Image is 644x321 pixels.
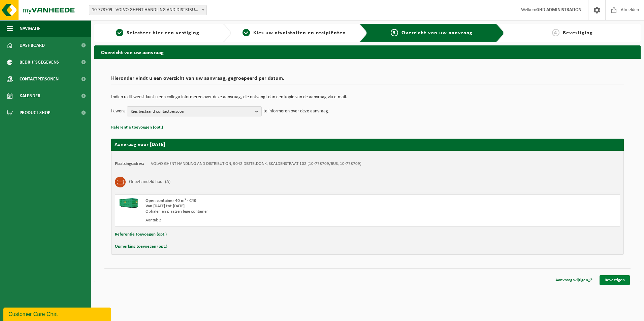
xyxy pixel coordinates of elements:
p: Indien u dit wenst kunt u een collega informeren over deze aanvraag, die ontvangt dan een kopie v... [111,95,624,100]
span: Open container 40 m³ - C40 [146,199,196,203]
strong: GHD ADMINISTRATION [536,7,581,12]
a: 1Selecteer hier een vestiging [98,29,218,37]
span: 10-778709 - VOLVO GHENT HANDLING AND DISTRIBUTION - DESTELDONK [89,5,206,15]
td: VOLVO GHENT HANDLING AND DISTRIBUTION, 9042 DESTELDONK, SKALDENSTRAAT 102 (10-778709/BUS, 10-778709) [151,161,361,167]
button: Kies bestaand contactpersoon [127,106,262,116]
div: Ophalen en plaatsen lege container [146,209,394,214]
span: Contactpersonen [20,71,59,87]
span: 3 [391,29,398,36]
iframe: chat widget [3,306,112,321]
span: 4 [552,29,559,36]
button: Opmerking toevoegen (opt.) [115,242,167,251]
a: Aanvraag wijzigen [550,275,598,285]
img: HK-XC-40-GN-00.png [119,198,139,208]
p: te informeren over deze aanvraag. [263,106,329,116]
span: Dashboard [20,37,45,54]
span: Navigatie [20,20,40,37]
span: Product Shop [20,104,50,121]
div: Aantal: 2 [146,218,394,223]
span: Bevestiging [563,30,593,36]
p: Ik wens [111,106,125,116]
span: Bedrijfsgegevens [20,54,59,71]
span: Kies uw afvalstoffen en recipiënten [253,30,346,36]
span: 2 [243,29,250,36]
span: Kalender [20,87,40,104]
span: 10-778709 - VOLVO GHENT HANDLING AND DISTRIBUTION - DESTELDONK [89,5,207,15]
span: 1 [116,29,123,36]
span: Kies bestaand contactpersoon [131,107,253,117]
button: Referentie toevoegen (opt.) [115,230,167,239]
strong: Plaatsingsadres: [115,162,144,166]
span: Overzicht van uw aanvraag [401,30,473,36]
h2: Overzicht van uw aanvraag [94,45,641,59]
button: Referentie toevoegen (opt.) [111,123,163,132]
strong: Van [DATE] tot [DATE] [146,204,185,208]
strong: Aanvraag voor [DATE] [115,142,165,147]
a: 2Kies uw afvalstoffen en recipiënten [234,29,354,37]
a: Bevestigen [600,275,630,285]
h2: Hieronder vindt u een overzicht van uw aanvraag, gegroepeerd per datum. [111,76,624,85]
span: Selecteer hier een vestiging [127,30,199,36]
h3: Onbehandeld hout (A) [129,177,170,187]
